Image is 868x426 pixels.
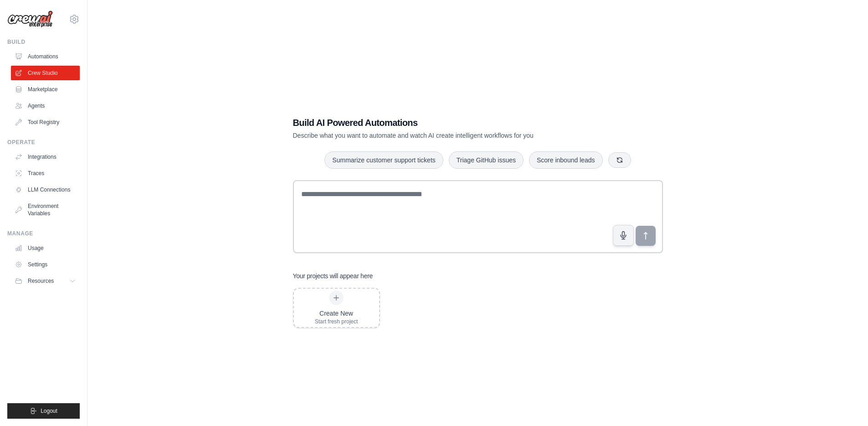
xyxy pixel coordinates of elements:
button: Click to speak your automation idea [613,225,634,246]
button: Score inbound leads [529,151,603,169]
button: Get new suggestions [608,152,631,168]
a: Crew Studio [11,66,80,80]
div: Manage [7,230,80,237]
p: Describe what you want to automate and watch AI create intelligent workflows for you [293,131,599,140]
a: Automations [11,49,80,64]
h3: Your projects will appear here [293,271,373,281]
div: Start fresh project [315,318,358,325]
a: Usage [11,241,80,255]
div: Create New [315,309,358,318]
a: Integrations [11,150,80,164]
span: Logout [41,407,57,415]
a: Settings [11,257,80,272]
a: Agents [11,99,80,113]
a: LLM Connections [11,182,80,197]
a: Environment Variables [11,199,80,221]
h1: Build AI Powered Automations [293,116,599,129]
a: Marketplace [11,82,80,97]
a: Traces [11,166,80,181]
button: Resources [11,274,80,288]
button: Triage GitHub issues [449,151,524,169]
button: Logout [7,403,80,419]
span: Resources [28,277,54,285]
div: Build [7,38,80,46]
img: Logo [7,10,53,28]
button: Summarize customer support tickets [324,151,443,169]
div: Operate [7,139,80,146]
a: Tool Registry [11,115,80,130]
